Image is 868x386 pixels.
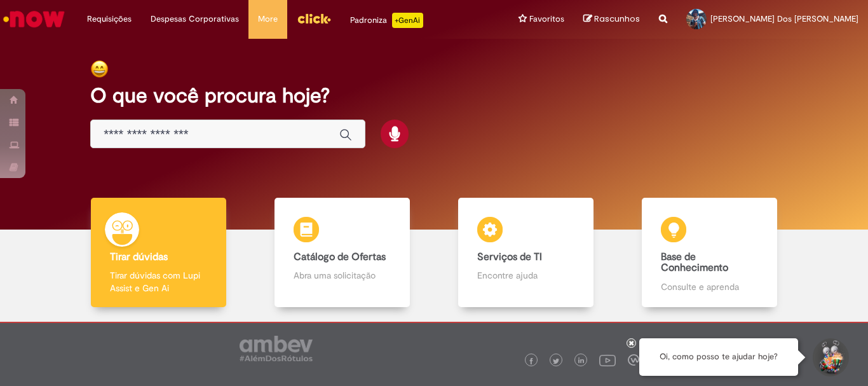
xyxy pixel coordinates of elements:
p: Tirar dúvidas com Lupi Assist e Gen Ai [110,269,207,294]
span: More [258,13,278,25]
b: Base de Conhecimento [661,251,728,275]
span: Requisições [87,13,132,25]
b: Tirar dúvidas [110,251,168,263]
a: Base de Conhecimento Consulte e aprenda [618,198,801,308]
span: Rascunhos [594,13,640,25]
a: Tirar dúvidas Tirar dúvidas com Lupi Assist e Gen Ai [67,198,250,308]
h2: O que você procura hoje? [90,85,778,107]
img: logo_footer_youtube.png [599,352,616,368]
a: Rascunhos [583,13,640,25]
p: Encontre ajuda [477,269,574,282]
img: logo_footer_facebook.png [528,358,534,364]
b: Serviços de TI [477,251,542,263]
img: ServiceNow [1,6,67,32]
img: logo_footer_workplace.png [628,354,639,366]
a: Serviços de TI Encontre ajuda [434,198,618,308]
img: logo_footer_linkedin.png [578,357,585,365]
div: Oi, como posso te ajudar hoje? [639,338,798,376]
p: Consulte e aprenda [661,280,757,293]
img: logo_footer_ambev_rotulo_gray.png [240,336,313,361]
img: happy-face.png [90,60,109,78]
span: Favoritos [529,13,564,25]
a: Catálogo de Ofertas Abra uma solicitação [250,198,434,308]
img: click_logo_yellow_360x200.png [297,9,331,28]
p: Abra uma solicitação [294,269,390,282]
span: [PERSON_NAME] Dos [PERSON_NAME] [710,13,858,24]
button: Iniciar Conversa de Suporte [811,338,849,376]
img: logo_footer_twitter.png [553,358,559,364]
p: +GenAi [392,13,423,28]
b: Catálogo de Ofertas [294,251,386,263]
div: Padroniza [350,13,423,28]
span: Despesas Corporativas [151,13,239,25]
